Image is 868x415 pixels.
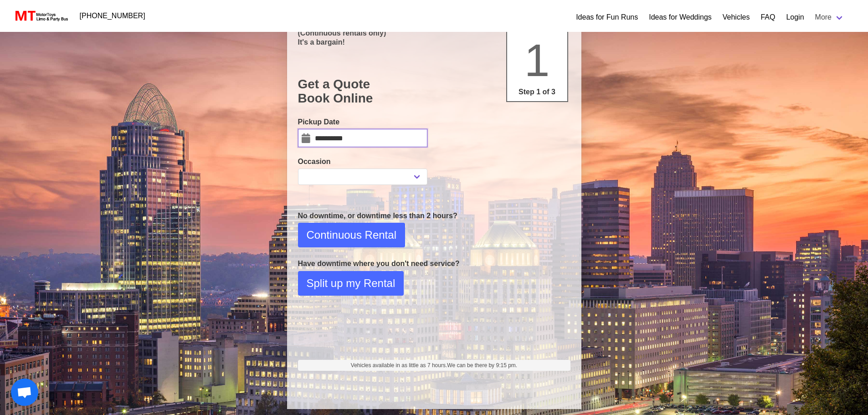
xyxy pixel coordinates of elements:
[298,271,404,296] button: Split up my Rental
[13,10,69,22] img: MotorToys Logo
[524,35,550,86] span: 1
[511,87,564,97] p: Step 1 of 3
[74,7,151,25] a: [PHONE_NUMBER]
[447,362,517,369] span: We can be there by 9:15 pm.
[11,379,38,406] div: Open chat
[298,258,570,269] p: Have downtime where you don't need service?
[351,361,517,369] span: Vehicles available in as little as 7 hours.
[298,117,427,128] label: Pickup Date
[298,156,427,167] label: Occasion
[810,8,850,26] a: More
[760,12,775,23] a: FAQ
[723,12,750,23] a: Vehicles
[649,12,712,23] a: Ideas for Weddings
[298,210,570,221] p: No downtime, or downtime less than 2 hours?
[786,12,804,23] a: Login
[298,38,570,46] p: It's a bargain!
[298,29,570,37] p: (Continuous rentals only)
[307,227,396,243] span: Continuous Rental
[298,77,570,106] h1: Get a Quote Book Online
[307,275,395,292] span: Split up my Rental
[298,223,405,247] button: Continuous Rental
[576,12,638,23] a: Ideas for Fun Runs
